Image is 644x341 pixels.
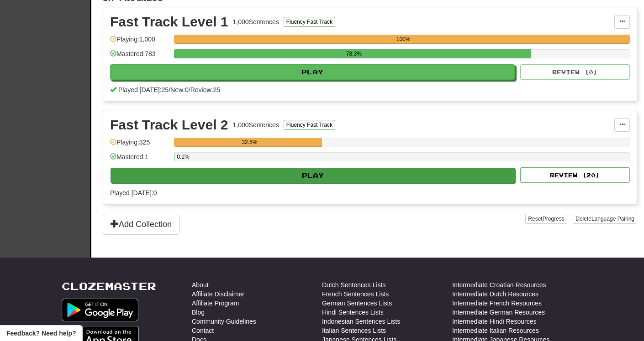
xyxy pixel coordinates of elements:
a: Intermediate Italian Resources [452,326,539,335]
span: New: 0 [170,86,189,93]
div: 32.5% [177,138,322,147]
a: German Sentences Lists [322,299,392,308]
span: Progress [543,216,565,222]
a: Intermediate Dutch Resources [452,289,538,299]
span: / [169,86,170,93]
a: Affiliate Disclaimer [192,289,244,299]
button: ResetProgress [525,214,567,224]
button: Review (20) [520,167,630,183]
a: Intermediate Croatian Resources [452,280,546,289]
div: 78.3% [177,49,531,58]
div: Fast Track Level 1 [110,15,228,29]
button: Play [110,64,515,80]
button: DeleteLanguage Pairing [573,214,637,224]
a: Dutch Sentences Lists [322,280,385,289]
div: Mastered: 783 [110,49,169,64]
span: Review: 25 [190,86,220,93]
button: Add Collection [103,214,179,235]
span: / [189,86,190,93]
div: Mastered: 1 [110,152,169,167]
a: French Sentences Lists [322,289,389,299]
div: Playing: 325 [110,138,169,153]
img: Get it on Google Play [62,299,138,321]
a: Intermediate German Resources [452,308,545,317]
a: Intermediate Hindi Resources [452,317,536,326]
a: Contact [192,326,214,335]
a: Hindi Sentences Lists [322,308,384,317]
div: 1,000 Sentences [233,17,279,26]
a: Indonesian Sentences Lists [322,317,400,326]
a: Clozemaster [62,280,156,292]
button: Play [111,168,515,183]
button: Review (0) [520,64,630,80]
span: Played [DATE]: 25 [118,86,169,93]
div: Fast Track Level 2 [110,118,228,132]
a: Italian Sentences Lists [322,326,386,335]
a: Intermediate French Resources [452,299,542,308]
a: Community Guidelines [192,317,256,326]
span: Open feedback widget [6,329,76,338]
button: Fluency Fast Track [284,17,335,27]
div: 1,000 Sentences [233,120,279,129]
a: Blog [192,308,205,317]
span: Language Pairing [591,216,634,222]
div: Playing: 1,000 [110,35,169,50]
a: About [192,280,209,289]
button: Fluency Fast Track [284,120,335,130]
div: 100% [177,35,630,44]
span: Played [DATE]: 0 [110,189,157,196]
a: Affiliate Program [192,299,239,308]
